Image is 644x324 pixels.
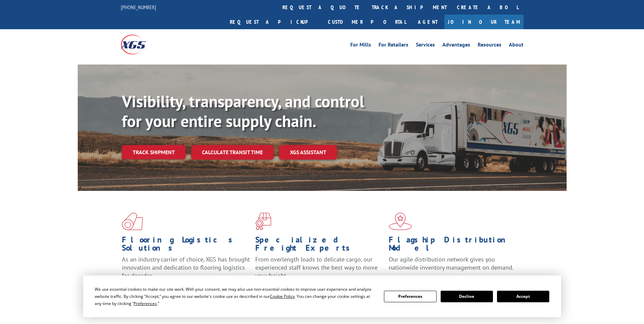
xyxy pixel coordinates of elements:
h1: Specialized Freight Experts [255,236,384,255]
a: Calculate transit time [191,145,274,160]
b: Visibility, transparency, and control for your entire supply chain. [122,91,364,131]
button: Decline [441,291,493,302]
a: For Mills [350,42,371,50]
a: About [509,42,523,50]
a: Customer Portal [323,15,411,29]
a: Services [416,42,435,50]
img: xgs-icon-flagship-distribution-model-red [389,213,412,230]
div: We use essential cookies to make our site work. With your consent, we may also use non-essential ... [95,286,376,307]
a: Request a pickup [225,15,323,29]
a: Join Our Team [444,15,523,29]
h1: Flagship Distribution Model [389,236,517,255]
span: As an industry carrier of choice, XGS has brought innovation and dedication to flooring logistics... [122,255,250,280]
a: Track shipment [122,145,186,159]
a: XGS ASSISTANT [279,145,337,160]
button: Preferences [384,291,436,302]
a: Advantages [442,42,470,50]
span: Cookie Policy [270,293,295,299]
div: Cookie Consent Prompt [83,275,561,317]
a: Agent [411,15,444,29]
a: [PHONE_NUMBER] [121,4,156,11]
p: From overlength loads to delicate cargo, our experienced staff knows the best way to move your fr... [255,255,384,286]
h1: Flooring Logistics Solutions [122,236,250,255]
a: For Retailers [379,42,408,50]
span: Preferences [134,301,157,306]
button: Accept [497,291,549,302]
img: xgs-icon-focused-on-flooring-red [255,213,271,230]
img: xgs-icon-total-supply-chain-intelligence-red [122,213,143,230]
span: Our agile distribution network gives you nationwide inventory management on demand. [389,255,514,271]
a: Resources [478,42,501,50]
